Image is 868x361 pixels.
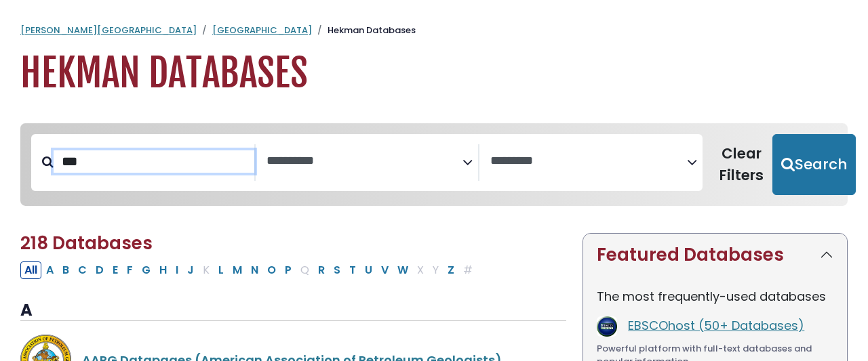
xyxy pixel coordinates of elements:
textarea: Search [267,154,463,169]
button: Clear Filters [711,134,772,195]
button: Filter Results U [361,261,376,279]
button: Filter Results D [92,261,108,279]
button: Filter Results N [247,261,262,279]
button: Filter Results A [42,261,58,279]
button: Filter Results M [229,261,246,279]
a: EBSCOhost (50+ Databases) [628,317,804,334]
button: Featured Databases [583,234,847,276]
button: Filter Results J [183,261,198,279]
h1: Hekman Databases [20,51,848,96]
button: Filter Results P [281,261,296,279]
button: Filter Results L [214,261,228,279]
button: Filter Results C [74,261,91,279]
a: [PERSON_NAME][GEOGRAPHIC_DATA] [20,24,197,37]
nav: breadcrumb [20,24,848,37]
nav: Search filters [20,123,848,206]
button: Filter Results V [377,261,393,279]
a: [GEOGRAPHIC_DATA] [212,24,312,37]
span: 218 Databases [20,231,153,255]
button: Filter Results I [172,261,182,279]
button: Filter Results O [263,261,280,279]
button: Submit for Search Results [772,134,856,195]
button: Filter Results Z [443,261,458,279]
button: Filter Results R [314,261,329,279]
button: Filter Results G [138,261,155,279]
button: Filter Results S [330,261,344,279]
button: Filter Results W [393,261,412,279]
div: Alpha-list to filter by first letter of database name [20,261,478,278]
input: Search database by title or keyword [54,150,254,173]
button: Filter Results B [58,261,73,279]
button: Filter Results T [345,261,360,279]
button: Filter Results H [155,261,171,279]
button: All [20,261,41,279]
h3: A [20,301,566,321]
li: Hekman Databases [312,24,416,37]
p: The most frequently-used databases [597,287,833,305]
button: Filter Results E [108,261,122,279]
button: Filter Results F [123,261,137,279]
textarea: Search [490,154,687,169]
